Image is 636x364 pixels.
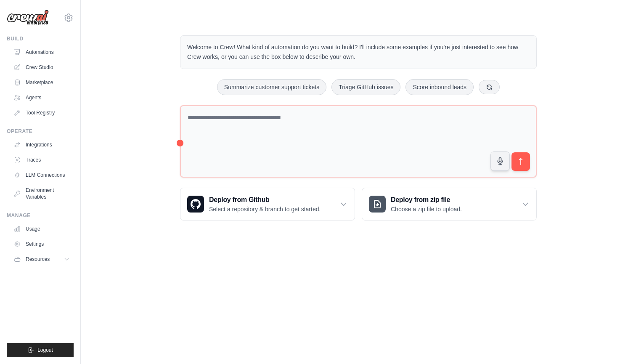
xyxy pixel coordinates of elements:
[10,237,74,251] a: Settings
[10,138,74,151] a: Integrations
[7,10,49,26] img: Logo
[209,205,321,213] p: Select a repository & branch to get started.
[331,79,400,95] button: Triage GitHub issues
[37,347,53,353] span: Logout
[10,153,74,167] a: Traces
[217,79,326,95] button: Summarize customer support tickets
[10,183,74,204] a: Environment Variables
[10,91,74,104] a: Agents
[7,212,74,219] div: Manage
[10,61,74,74] a: Crew Studio
[391,205,462,213] p: Choose a zip file to upload.
[10,168,74,182] a: LLM Connections
[7,128,74,135] div: Operate
[391,195,462,205] h3: Deploy from zip file
[7,343,74,357] button: Logout
[405,79,474,95] button: Score inbound leads
[187,43,530,62] p: Welcome to Crew! What kind of automation do you want to build? I'll include some examples if you'...
[7,35,74,42] div: Build
[26,256,50,263] span: Resources
[10,76,74,89] a: Marketplace
[209,195,321,205] h3: Deploy from Github
[10,106,74,120] a: Tool Registry
[10,45,74,59] a: Automations
[10,222,74,236] a: Usage
[10,252,74,266] button: Resources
